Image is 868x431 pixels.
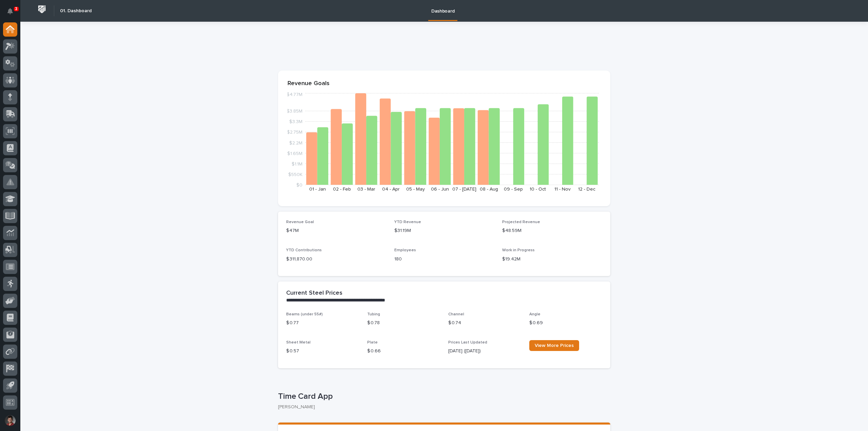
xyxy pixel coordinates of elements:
p: $ 0.66 [367,348,440,355]
img: Workspace Logo [36,3,48,16]
p: [DATE] ([DATE]) [448,348,521,355]
span: YTD Contributions [286,248,322,252]
span: Work in Progress [502,248,535,252]
text: 05 - May [406,187,425,192]
span: Beams (under 55#) [286,312,323,316]
p: 180 [394,256,494,263]
span: Projected Revenue [502,220,540,224]
tspan: $1.1M [292,161,302,166]
tspan: $2.2M [289,140,302,145]
tspan: $1.65M [287,151,302,156]
text: 09 - Sep [504,187,523,192]
p: [PERSON_NAME] [278,404,605,410]
p: Revenue Goals [288,80,601,87]
text: 08 - Aug [480,187,498,192]
p: $48.59M [502,227,602,234]
text: 03 - Mar [357,187,375,192]
tspan: $0 [296,183,302,188]
p: $47M [286,227,386,234]
span: Tubing [367,312,380,316]
h2: 01. Dashboard [60,8,92,14]
span: Channel [448,312,464,316]
button: Notifications [3,4,17,18]
p: 3 [15,6,17,11]
tspan: $3.3M [289,119,302,124]
tspan: $4.77M [287,92,302,97]
p: $ 0.69 [529,319,602,327]
text: 11 - Nov [554,187,571,192]
text: 02 - Feb [333,187,351,192]
p: $ 0.77 [286,319,359,327]
span: Revenue Goal [286,220,314,224]
span: YTD Revenue [394,220,421,224]
span: View More Prices [535,343,574,348]
span: Sheet Metal [286,340,311,345]
text: 10 - Oct [530,187,546,192]
p: $ 0.74 [448,319,521,327]
span: Employees [394,248,416,252]
p: $ 0.57 [286,348,359,355]
text: 07 - [DATE] [452,187,476,192]
text: 06 - Jun [431,187,449,192]
a: View More Prices [529,340,579,351]
h2: Current Steel Prices [286,290,342,297]
div: Notifications3 [8,8,17,19]
text: 01 - Jan [309,187,326,192]
text: 04 - Apr [382,187,400,192]
tspan: $550K [288,172,302,177]
tspan: $3.85M [287,109,302,114]
tspan: $2.75M [287,130,302,135]
p: Time Card App [278,392,608,401]
p: $ 0.78 [367,319,440,327]
button: users-avatar [3,413,17,428]
p: $ 311,870.00 [286,256,386,263]
p: $19.42M [502,256,602,263]
span: Angle [529,312,540,316]
span: Plate [367,340,378,345]
text: 12 - Dec [578,187,595,192]
p: $31.19M [394,227,494,234]
span: Prices Last Updated [448,340,487,345]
